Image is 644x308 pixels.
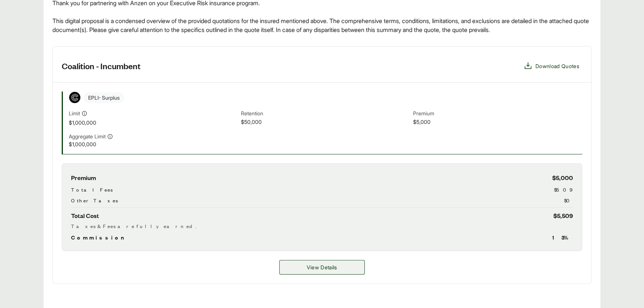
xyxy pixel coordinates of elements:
[69,119,238,126] span: $1,000,000
[535,62,579,70] span: Download Quotes
[554,186,573,193] span: $509
[69,92,80,103] img: Coalition
[71,186,113,193] span: Total Fees
[71,211,99,221] span: Total Cost
[521,58,582,73] button: Download Quotes
[413,109,582,118] span: Premium
[84,92,124,103] span: EPLI - Surplus
[279,260,365,275] button: View Details
[69,132,106,140] span: Aggregate Limit
[241,109,410,118] span: Retention
[279,260,365,275] a: Coalition - Incumbent details
[241,118,410,126] span: $50,000
[71,196,118,204] span: Other Taxes
[69,109,80,117] span: Limit
[552,173,573,183] span: $5,000
[564,196,573,204] span: $0
[71,233,128,242] span: Commission
[552,233,573,242] span: 13 %
[71,222,573,230] div: Taxes & Fees are fully earned.
[71,173,96,183] span: Premium
[413,118,582,126] span: $5,000
[307,263,337,271] span: View Details
[62,60,141,71] h3: Coalition - Incumbent
[69,140,238,148] span: $1,000,000
[553,211,573,221] span: $5,509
